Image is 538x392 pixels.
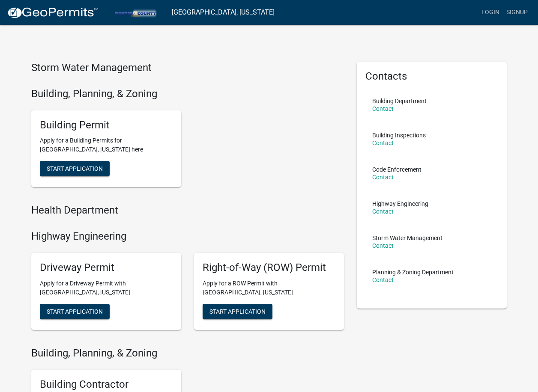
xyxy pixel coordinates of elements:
[40,119,173,131] h5: Building Permit
[209,308,266,315] span: Start Application
[203,304,272,319] button: Start Application
[372,208,394,215] a: Contact
[40,261,173,274] h5: Driveway Permit
[372,201,428,207] p: Highway Engineering
[372,269,454,275] p: Planning & Zoning Department
[365,70,498,83] h5: Contacts
[203,261,335,274] h5: Right-of-Way (ROW) Permit
[40,136,173,154] p: Apply for a Building Permits for [GEOGRAPHIC_DATA], [US_STATE] here
[40,279,173,297] p: Apply for a Driveway Permit with [GEOGRAPHIC_DATA], [US_STATE]
[372,235,442,241] p: Storm Water Management
[372,174,394,181] a: Contact
[47,165,103,172] span: Start Application
[40,378,173,391] h5: Building Contractor
[31,62,344,74] h4: Storm Water Management
[31,347,344,359] h4: Building, Planning, & Zoning
[372,132,426,138] p: Building Inspections
[372,98,427,104] p: Building Department
[31,230,344,243] h4: Highway Engineering
[372,105,394,112] a: Contact
[47,308,103,315] span: Start Application
[372,276,394,283] a: Contact
[203,279,335,297] p: Apply for a ROW Permit with [GEOGRAPHIC_DATA], [US_STATE]
[372,140,394,146] a: Contact
[40,304,110,319] button: Start Application
[105,6,165,18] img: Porter County, Indiana
[503,4,531,21] a: Signup
[31,88,344,100] h4: Building, Planning, & Zoning
[40,161,110,176] button: Start Application
[372,242,394,249] a: Contact
[372,166,421,172] p: Code Enforcement
[31,204,344,217] h4: Health Department
[478,4,503,21] a: Login
[172,5,275,20] a: [GEOGRAPHIC_DATA], [US_STATE]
